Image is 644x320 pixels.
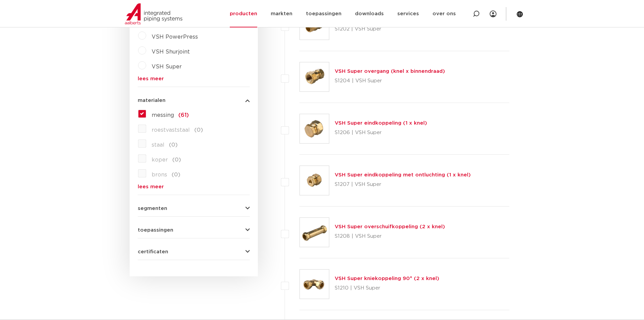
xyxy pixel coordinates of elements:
a: VSH Super kniekoppeling 90° (2 x knel) [335,276,439,281]
p: S1210 | VSH Super [335,283,439,294]
button: segmenten [138,206,250,211]
span: (0) [194,127,203,133]
span: VSH Super [152,64,182,69]
p: S1202 | VSH Super [335,24,444,35]
span: (0) [172,157,181,163]
span: certificaten [138,249,168,254]
span: toepassingen [138,228,173,233]
p: S1207 | VSH Super [335,179,471,190]
img: Thumbnail for VSH Super overschuifkoppeling (2 x knel) [300,218,329,247]
a: VSH Super eindkoppeling (1 x knel) [335,121,427,126]
a: VSH Super overschuifkoppeling (2 x knel) [335,224,445,229]
span: materialen [138,98,165,103]
a: VSH Super overgang (knel x binnendraad) [335,69,445,74]
span: staal [152,142,164,148]
span: segmenten [138,206,167,211]
img: Thumbnail for VSH Super kniekoppeling 90° (2 x knel) [300,270,329,299]
a: lees meer [138,76,250,81]
img: Thumbnail for VSH Super eindkoppeling met ontluchting (1 x knel) [300,166,329,195]
span: koper [152,157,168,163]
img: Thumbnail for VSH Super overgang (knel x binnendraad) [300,62,329,91]
button: toepassingen [138,228,250,233]
a: VSH Super eindkoppeling met ontluchting (1 x knel) [335,172,471,177]
span: messing [152,112,174,118]
p: S1208 | VSH Super [335,231,445,242]
span: (0) [169,142,178,148]
span: (0) [172,172,180,177]
span: brons [152,172,167,177]
p: S1204 | VSH Super [335,76,445,86]
span: VSH Shurjoint [152,49,190,55]
span: (61) [178,112,189,118]
img: Thumbnail for VSH Super eindkoppeling (1 x knel) [300,114,329,143]
button: materialen [138,98,250,103]
span: VSH PowerPress [152,34,198,40]
button: certificaten [138,249,250,254]
a: lees meer [138,184,250,189]
span: roestvaststaal [152,127,190,133]
p: S1206 | VSH Super [335,127,427,138]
